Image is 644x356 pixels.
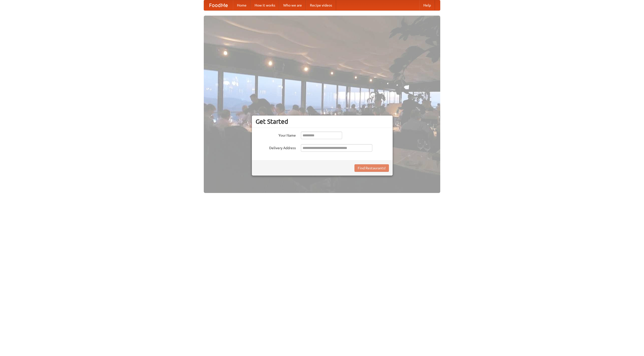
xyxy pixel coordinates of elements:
a: FoodMe [204,0,233,10]
button: Find Restaurants! [354,164,389,172]
a: Help [419,0,435,10]
label: Your Name [256,132,296,138]
label: Delivery Address [256,144,296,150]
a: Home [233,0,251,10]
h3: Get Started [256,118,389,125]
a: Recipe videos [306,0,336,10]
a: How it works [251,0,279,10]
a: Who we are [279,0,306,10]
